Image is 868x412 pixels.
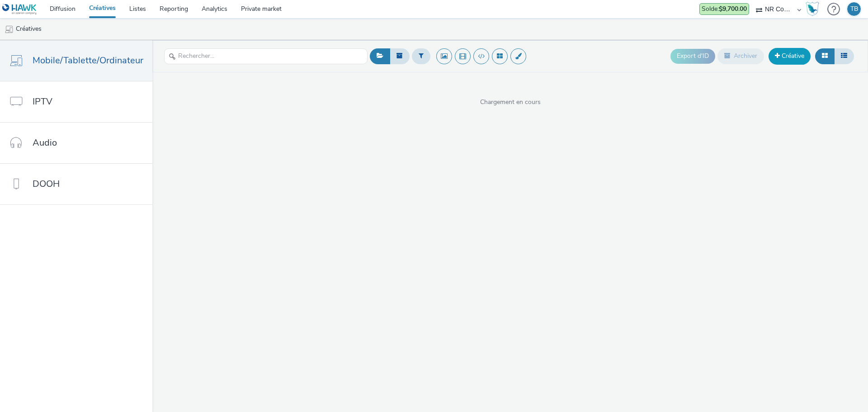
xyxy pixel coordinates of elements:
[164,48,368,64] input: Rechercher...
[33,136,57,149] span: Audio
[670,49,715,63] button: Export d'ID
[33,54,143,67] span: Mobile/Tablette/Ordinateur
[806,2,819,16] img: Hawk Academy
[850,2,858,16] div: TB
[717,48,764,64] button: Archiver
[699,3,749,15] div: Les dépenses d'aujourd'hui ne sont pas encore prises en compte dans le solde
[769,48,811,64] a: Créative
[702,5,747,13] span: Solde :
[2,4,37,15] img: undefined Logo
[719,5,747,13] strong: $9,700.00
[806,2,823,16] a: Hawk Academy
[5,25,14,34] img: mobile
[834,48,854,64] button: Liste
[152,98,868,107] span: Chargement en cours
[33,95,52,108] span: IPTV
[33,177,60,190] span: DOOH
[815,48,835,64] button: Grille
